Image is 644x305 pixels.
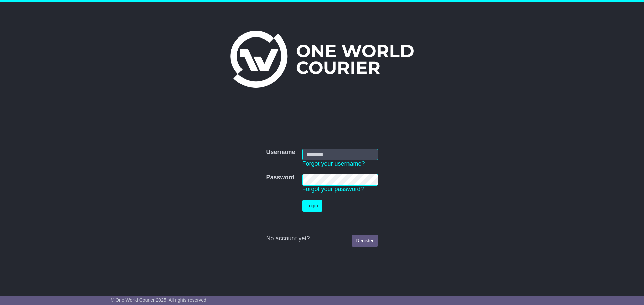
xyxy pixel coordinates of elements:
a: Forgot your username? [302,160,365,167]
img: One World [230,31,414,88]
span: © One World Courier 2025. All rights reserved. [111,297,208,303]
div: No account yet? [266,235,378,242]
a: Forgot your password? [302,186,364,193]
label: Password [266,174,294,181]
label: Username [266,149,295,156]
button: Login [302,200,322,212]
a: Register [352,235,378,247]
